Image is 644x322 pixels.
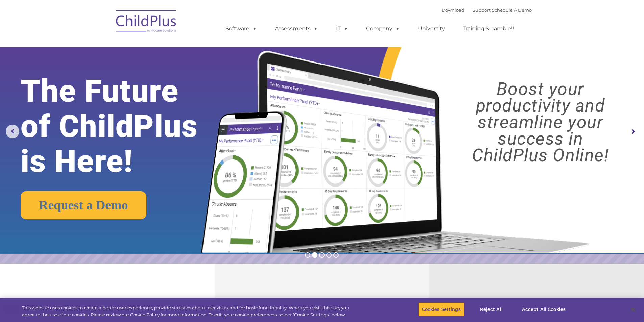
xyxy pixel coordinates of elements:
[219,22,264,35] a: Software
[442,7,464,13] a: Download
[626,302,641,317] button: Close
[22,305,354,318] div: This website uses cookies to create a better user experience, provide statistics about user visit...
[456,22,521,35] a: Training Scramble!!
[21,191,146,219] a: Request a Demo
[113,5,180,39] img: ChildPlus by Procare Solutions
[94,45,115,50] span: Last name
[418,302,464,317] button: Cookies Settings
[518,302,569,317] button: Accept All Cookies
[329,22,355,35] a: IT
[411,22,452,35] a: University
[268,22,325,35] a: Assessments
[359,22,407,35] a: Company
[473,7,491,13] a: Support
[442,7,532,13] font: |
[445,81,636,164] rs-layer: Boost your productivity and streamline your success in ChildPlus Online!
[21,74,226,179] rs-layer: The Future of ChildPlus is Here!
[94,72,123,77] span: Phone number
[492,7,532,13] a: Schedule A Demo
[470,302,512,317] button: Reject All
